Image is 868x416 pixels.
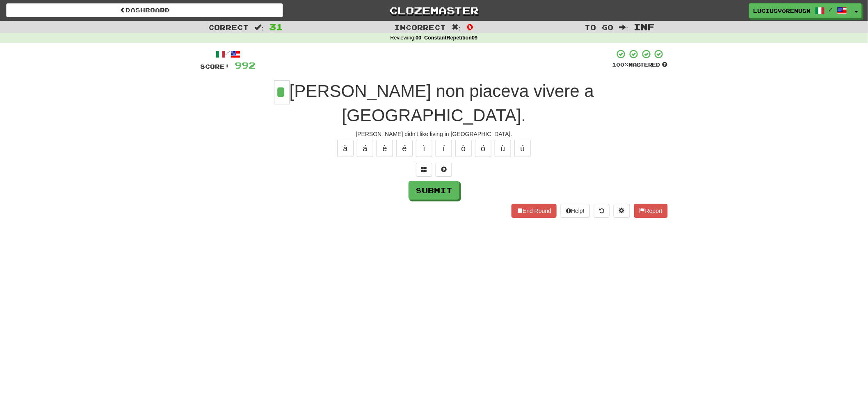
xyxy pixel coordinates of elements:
[512,204,557,218] button: End Round
[200,130,668,138] div: [PERSON_NAME] didn't like living in [GEOGRAPHIC_DATA].
[377,140,393,157] button: è
[594,204,610,218] button: Round history (alt+y)
[466,22,473,32] span: 0
[416,163,432,177] button: Switch sentence to multiple choice alt+p
[436,163,452,177] button: Single letter hint - you only get 1 per sentence and score half the points! alt+h
[612,61,628,68] span: 100 %
[290,81,594,125] span: [PERSON_NAME] non piaceva vivere a [GEOGRAPHIC_DATA].
[634,204,668,218] button: Report
[269,22,283,32] span: 31
[749,3,852,18] a: LuciusVorenusX /
[634,22,655,32] span: Inf
[255,24,264,31] span: :
[436,140,452,157] button: í
[209,23,249,31] span: Correct
[6,3,283,17] a: Dashboard
[452,24,461,31] span: :
[235,60,256,70] span: 992
[495,140,511,157] button: ù
[337,140,354,157] button: à
[754,7,811,14] span: LuciusVorenusX
[514,140,531,157] button: ú
[200,63,230,70] span: Score:
[561,204,590,218] button: Help!
[455,140,472,157] button: ò
[357,140,373,157] button: á
[475,140,491,157] button: ó
[612,61,668,69] div: Mastered
[200,49,256,59] div: /
[585,23,614,31] span: To go
[416,140,432,157] button: ì
[395,23,446,31] span: Incorrect
[409,181,459,200] button: Submit
[829,7,833,12] span: /
[619,24,628,31] span: :
[396,140,413,157] button: é
[295,3,572,18] a: Clozemaster
[416,35,477,41] strong: 00_ConstantRepetition09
